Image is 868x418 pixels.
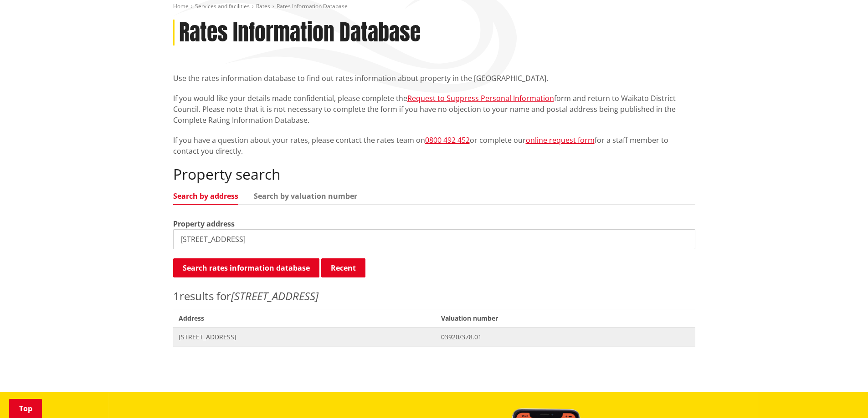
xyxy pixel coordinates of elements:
a: Home [173,2,189,10]
a: Request to Suppress Personal Information [407,93,554,103]
a: Search by valuation number [254,192,357,200]
span: [STREET_ADDRESS] [179,332,431,342]
p: results for [173,288,695,304]
h1: Rates Information Database [179,20,421,46]
nav: breadcrumb [173,3,695,10]
span: 03920/378.01 [441,332,689,342]
h2: Property search [173,166,695,183]
button: Recent [321,258,365,277]
p: If you would like your details made confidential, please complete the form and return to Waikato ... [173,93,695,126]
p: Use the rates information database to find out rates information about property in the [GEOGRAPHI... [173,73,695,84]
a: online request form [526,135,595,145]
a: 0800 492 452 [425,135,470,145]
a: Search by address [173,192,238,200]
em: [STREET_ADDRESS] [231,288,318,303]
span: Valuation number [436,309,695,327]
p: If you have a question about your rates, please contact the rates team on or complete our for a s... [173,135,695,156]
span: 1 [173,288,180,303]
input: e.g. Duke Street NGARUAWAHIA [173,229,695,249]
span: Address [173,309,436,327]
a: Top [9,399,42,418]
a: Services and facilities [195,2,250,10]
span: Rates Information Database [277,2,348,10]
label: Property address [173,218,235,229]
a: Rates [256,2,270,10]
a: [STREET_ADDRESS] 03920/378.01 [173,327,695,346]
button: Search rates information database [173,258,319,277]
iframe: Messenger Launcher [826,380,859,413]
